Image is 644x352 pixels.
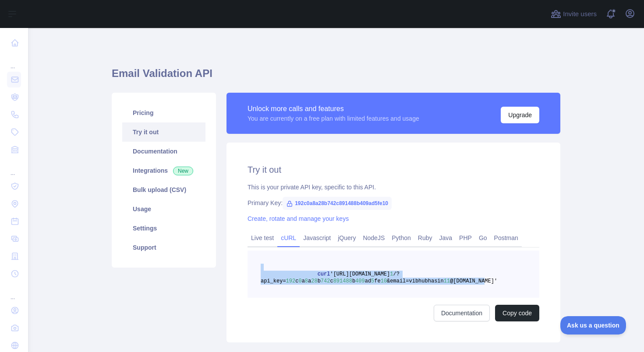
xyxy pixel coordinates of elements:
div: You are currently on a free plan with limited features and usage [248,114,419,123]
span: c [295,278,298,284]
span: fe [374,278,380,284]
div: ... [7,52,21,70]
span: b [318,278,321,284]
span: 891488 [333,278,352,284]
a: Create, rotate and manage your keys [248,215,349,222]
a: Pricing [122,103,205,122]
a: Try it out [122,122,205,142]
div: This is your private API key, specific to this API. [248,183,539,192]
span: 192 [286,278,296,284]
iframe: Toggle Customer Support [560,316,626,335]
a: Documentation [122,142,205,161]
span: 0 [298,278,301,284]
div: ... [7,159,21,177]
a: Bulk upload (CSV) [122,180,205,199]
a: Python [388,231,414,245]
span: 11 [444,278,450,284]
span: 742 [321,278,330,284]
span: 5 [371,278,374,284]
a: Documentation [434,305,490,321]
div: Unlock more calls and features [248,104,419,114]
button: Copy code [495,305,539,321]
span: Invite users [563,9,597,19]
div: Primary Key: [248,199,539,207]
a: Ruby [414,231,436,245]
a: Integrations New [122,161,205,180]
span: 1 [390,271,393,277]
a: Javascript [300,231,334,245]
span: b [352,278,355,284]
span: 8 [305,278,308,284]
span: 28 [311,278,317,284]
a: NodeJS [359,231,388,245]
span: 10 [381,278,387,284]
span: New [173,167,193,175]
button: Invite users [549,7,598,21]
h2: Try it out [248,164,539,176]
span: 192c0a8a28b742c891488b409ad5fe10 [283,197,392,210]
span: a [308,278,311,284]
a: Live test [248,231,277,245]
span: @[DOMAIN_NAME]' [450,278,497,284]
button: Upgrade [501,107,539,123]
span: '[URL][DOMAIN_NAME] [330,271,390,277]
a: Java [436,231,456,245]
a: Go [475,231,491,245]
span: curl [318,271,330,277]
a: jQuery [334,231,359,245]
span: &email=vibhubhasin [387,278,444,284]
span: ad [365,278,371,284]
div: ... [7,283,21,301]
span: 409 [355,278,365,284]
a: Support [122,238,205,257]
a: Postman [491,231,522,245]
a: Settings [122,219,205,238]
h1: Email Validation API [112,66,560,87]
span: a [302,278,305,284]
a: PHP [456,231,475,245]
span: c [330,278,333,284]
a: cURL [277,231,300,245]
a: Usage [122,199,205,219]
